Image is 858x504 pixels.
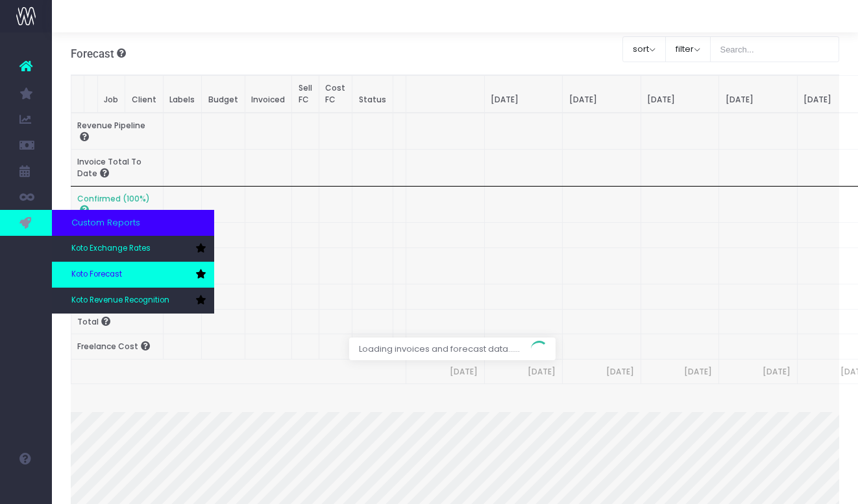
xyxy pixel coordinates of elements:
span: Custom Reports [71,216,140,229]
span: Koto Exchange Rates [71,243,151,255]
a: Koto Exchange Rates [52,236,214,262]
a: Koto Revenue Recognition [52,288,214,314]
span: Koto Forecast [71,269,122,281]
button: sort [622,36,666,62]
button: filter [665,36,711,62]
input: Search... [710,36,840,62]
a: Koto Forecast [52,262,214,288]
img: images/default_profile_image.png [16,478,36,498]
span: Forecast [71,47,114,60]
span: Koto Revenue Recognition [71,295,169,306]
span: Loading invoices and forecast data...... [349,338,530,361]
